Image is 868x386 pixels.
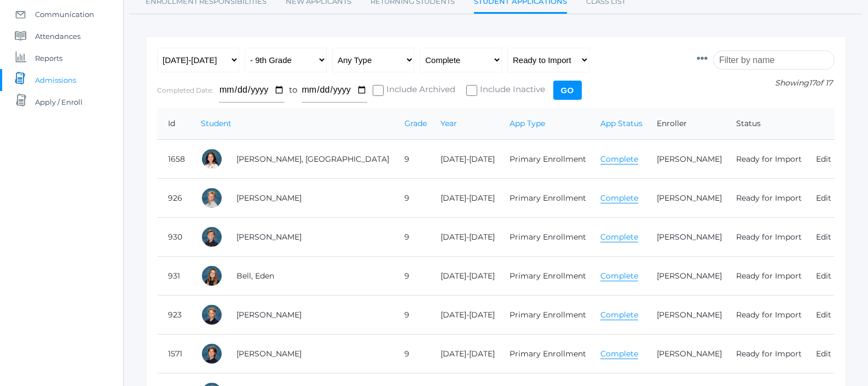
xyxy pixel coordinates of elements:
a: Edit [816,232,831,242]
div: Matthew Barone [201,226,223,248]
td: Ready for Import [725,140,805,179]
span: Include Archived [384,83,455,97]
td: 9 [394,296,430,334]
span: Apply / Enroll [35,91,83,113]
td: 9 [394,257,430,296]
div: Phoenix Abdulla [201,148,223,170]
a: [PERSON_NAME] [657,232,722,242]
th: Enroller [646,108,725,140]
span: Reports [35,47,62,69]
div: Logan Albanese [201,187,223,209]
span: Communication [35,3,94,25]
input: Go [553,81,582,100]
a: App Status [600,118,643,128]
span: Include Inactive [477,83,545,97]
a: Edit [816,271,831,281]
div: Eden Bell [201,265,223,287]
a: [PERSON_NAME], [GEOGRAPHIC_DATA] [236,154,389,164]
span: Attendances [35,25,80,47]
td: Ready for Import [725,257,805,296]
td: Primary Enrollment [499,218,589,257]
a: Complete [600,154,638,164]
td: Ready for Import [725,179,805,218]
td: 9 [394,334,430,373]
a: Student [201,118,232,128]
a: Year [441,118,457,128]
a: [PERSON_NAME] [236,232,302,242]
a: Grade [404,118,427,128]
td: 9 [394,179,430,218]
td: Primary Enrollment [499,179,589,218]
a: Edit [816,154,831,164]
td: 9 [394,218,430,257]
td: Primary Enrollment [499,296,589,334]
td: [DATE]-[DATE] [430,218,498,257]
td: Ready for Import [725,296,805,334]
input: Include Archived [373,85,384,96]
a: Complete [600,310,638,320]
span: 17 [809,78,815,88]
a: Complete [600,193,638,203]
td: Primary Enrollment [499,334,589,373]
label: Completed Date: [157,86,213,94]
td: Ready for Import [725,334,805,373]
td: [DATE]-[DATE] [430,334,498,373]
a: [PERSON_NAME] [657,349,722,359]
th: Status [725,108,805,140]
input: Include Inactive [466,85,477,96]
input: From [219,78,285,103]
a: [PERSON_NAME] [236,349,302,359]
a: [PERSON_NAME] [236,193,302,203]
td: [DATE]-[DATE] [430,257,498,296]
a: [PERSON_NAME] [657,310,722,320]
span: Admissions [35,69,76,91]
span: to [289,84,297,95]
td: Ready for Import [725,218,805,257]
a: App Type [510,118,545,128]
a: Bell, Eden [236,271,274,281]
td: 923 [157,296,190,334]
p: Showing of 17 [697,77,835,89]
td: [DATE]-[DATE] [430,140,498,179]
td: [DATE]-[DATE] [430,296,498,334]
div: Elijah Burr [201,343,223,365]
input: To [302,78,367,103]
div: Asher Burke [201,304,223,326]
a: Complete [600,349,638,359]
td: 1571 [157,334,190,373]
a: [PERSON_NAME] [657,154,722,164]
td: 930 [157,218,190,257]
td: 1658 [157,140,190,179]
td: Primary Enrollment [499,140,589,179]
th: Id [157,108,190,140]
td: 926 [157,179,190,218]
a: Complete [600,232,638,242]
a: [PERSON_NAME] [657,193,722,203]
a: Edit [816,193,831,203]
a: Complete [600,271,638,281]
input: Filter by name [713,50,835,70]
td: Primary Enrollment [499,257,589,296]
a: Edit [816,349,831,359]
td: 9 [394,140,430,179]
a: Edit [816,310,831,320]
a: [PERSON_NAME] [657,271,722,281]
td: 931 [157,257,190,296]
a: [PERSON_NAME] [236,310,302,320]
td: [DATE]-[DATE] [430,179,498,218]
